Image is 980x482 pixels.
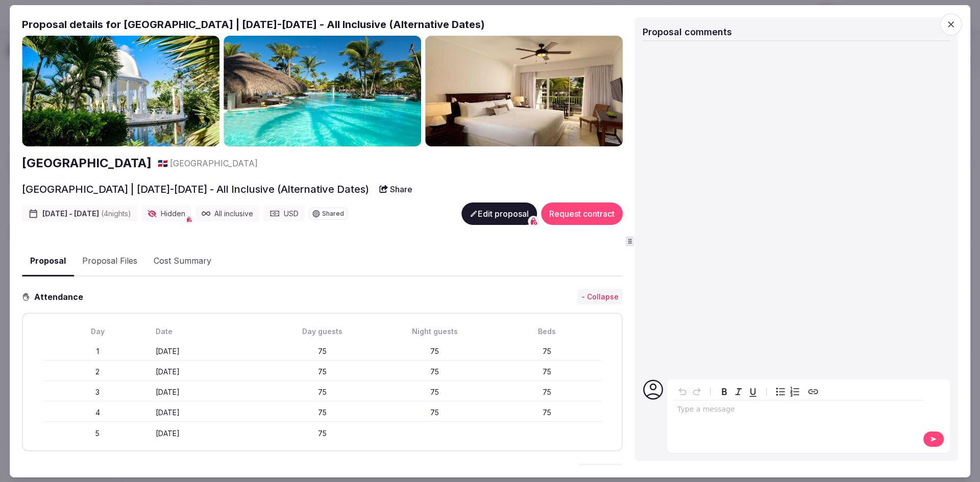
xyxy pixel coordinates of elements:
[773,385,802,399] div: toggle group
[156,408,264,418] div: [DATE]
[746,385,760,399] button: Underline
[22,246,74,276] button: Proposal
[773,385,788,399] button: Bulleted list
[731,385,746,399] button: Italic
[717,385,731,399] button: Bold
[268,408,377,418] div: 75
[43,408,152,418] div: 4
[493,326,601,337] div: Beds
[381,387,489,397] div: 75
[195,206,260,222] div: All inclusive
[493,346,601,357] div: 75
[101,209,131,218] span: ( 4 night s )
[170,158,258,169] span: [GEOGRAPHIC_DATA]
[643,26,732,37] span: Proposal comments
[42,209,131,219] span: [DATE] - [DATE]
[788,385,802,399] button: Numbered list
[263,206,305,222] div: USD
[158,158,168,168] span: 🇩🇴
[493,408,601,418] div: 75
[373,180,419,198] button: Share
[268,367,377,377] div: 75
[381,408,489,418] div: 75
[22,35,219,146] img: Gallery photo 1
[43,346,152,357] div: 1
[268,346,377,357] div: 75
[381,326,489,337] div: Night guests
[43,428,152,439] div: 5
[577,289,623,305] button: - Collapse
[493,367,601,377] div: 75
[141,206,191,222] div: Hidden
[541,202,623,225] button: Request contract
[322,211,344,217] span: Shared
[22,182,369,196] h2: [GEOGRAPHIC_DATA] | [DATE]-[DATE] - All Inclusive (Alternative Dates)
[425,35,623,146] img: Gallery photo 3
[145,246,219,276] button: Cost Summary
[381,367,489,377] div: 75
[43,387,152,397] div: 3
[30,291,91,303] h3: Attendance
[156,346,264,357] div: [DATE]
[224,35,421,146] img: Gallery photo 2
[22,17,623,31] h2: Proposal details for [GEOGRAPHIC_DATA] | [DATE]-[DATE] - All Inclusive (Alternative Dates)
[22,155,152,172] a: [GEOGRAPHIC_DATA]
[806,385,820,399] button: Create link
[156,367,264,377] div: [DATE]
[156,428,264,439] div: [DATE]
[43,367,152,377] div: 2
[268,326,377,337] div: Day guests
[673,400,923,421] div: editable markdown
[461,202,537,225] button: Edit proposal
[381,346,489,357] div: 75
[577,464,623,480] button: - Collapse
[156,387,264,397] div: [DATE]
[43,326,152,337] div: Day
[158,158,168,169] button: 🇩🇴
[268,387,377,397] div: 75
[268,428,377,439] div: 75
[156,326,264,337] div: Date
[74,246,145,276] button: Proposal Files
[493,387,601,397] div: 75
